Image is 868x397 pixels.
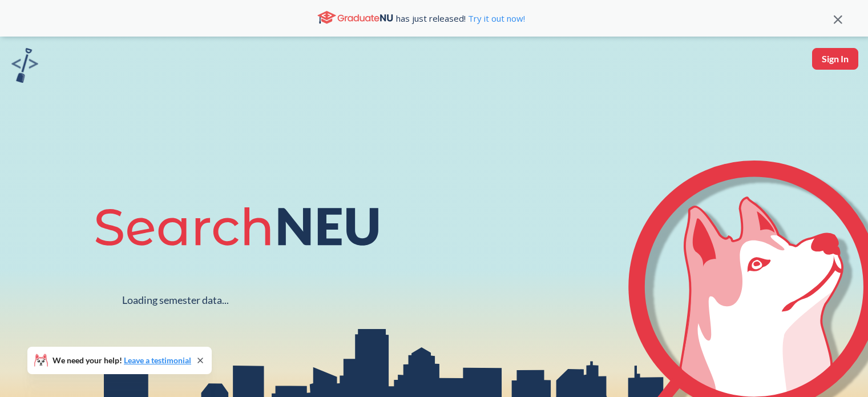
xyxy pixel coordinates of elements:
[53,356,191,364] span: We need your help!
[11,48,38,86] a: sandbox logo
[11,48,38,83] img: sandbox logo
[124,355,191,365] a: Leave a testimonial
[812,48,858,70] button: Sign In
[396,12,525,25] span: has just released!
[122,294,229,307] div: Loading semester data...
[466,13,525,24] a: Try it out now!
